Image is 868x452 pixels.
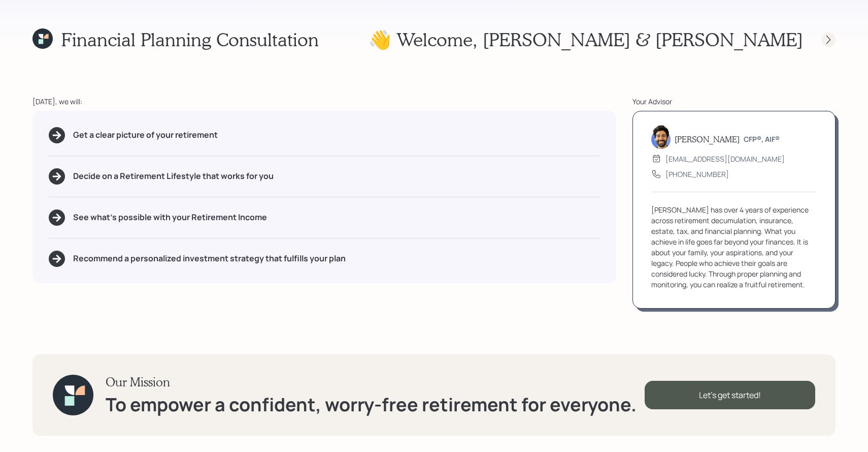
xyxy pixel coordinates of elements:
div: [DATE], we will: [32,96,616,107]
h5: See what's possible with your Retirement Income [73,213,267,222]
h1: 👋 Welcome , [PERSON_NAME] & [PERSON_NAME] [369,28,803,50]
div: Let's get started! [645,381,815,409]
h1: To empower a confident, worry-free retirement for everyone. [106,394,637,415]
h5: Decide on a Retirement Lifestyle that works for you [73,171,274,181]
div: [EMAIL_ADDRESS][DOMAIN_NAME] [665,154,785,164]
h1: Financial Planning Consultation [61,28,319,50]
div: [PHONE_NUMBER] [665,169,729,179]
h6: CFP®, AIF® [744,135,780,144]
h3: Our Mission [106,375,637,389]
img: eric-schwartz-headshot.png [651,125,671,149]
div: Your Advisor [632,96,836,107]
h5: Recommend a personalized investment strategy that fulfills your plan [73,254,346,263]
h5: Get a clear picture of your retirement [73,130,218,140]
div: [PERSON_NAME] has over 4 years of experience across retirement decumulation, insurance, estate, t... [651,204,817,290]
h5: [PERSON_NAME] [675,134,740,144]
